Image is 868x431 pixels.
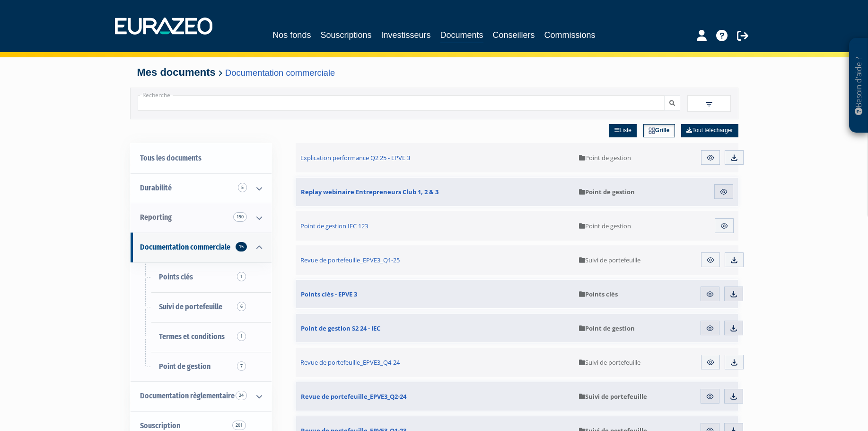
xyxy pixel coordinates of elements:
img: download.svg [730,358,738,367]
a: Replay webinaire Entrepreneurs Club 1, 2 & 3 [296,178,574,206]
span: Revue de portefeuille_EPVE3_Q4-24 [300,358,400,367]
span: 190 [233,212,247,222]
span: Point de gestion [579,324,635,332]
a: Explication performance Q2 25 - EPVE 3 [296,143,575,172]
a: Point de gestion S2 24 - IEC [296,314,574,342]
a: Termes et conditions1 [131,322,272,352]
span: 7 [237,361,246,371]
a: Grille [643,124,675,137]
img: filter.svg [705,100,713,108]
a: Point de gestion IEC 123 [296,211,575,241]
span: Points clés - EPVE 3 [301,290,357,298]
img: eye.svg [719,188,728,196]
a: Points clés - EPVE 3 [296,280,574,308]
img: eye.svg [706,358,715,367]
span: Point de gestion IEC 123 [300,222,368,230]
span: 5 [238,183,247,192]
img: grid.svg [649,127,655,134]
a: Documentation commerciale [225,68,335,78]
span: 24 [236,391,247,400]
a: Reporting 190 [131,203,272,233]
span: Point de gestion [159,362,210,371]
a: Tous les documents [131,144,272,173]
a: Suivi de portefeuille6 [131,292,272,322]
a: Documents [440,28,483,43]
span: Revue de portefeuille_EPVE3_Q1-25 [300,256,400,264]
span: Documentation commerciale [140,242,230,251]
a: Conseillers [493,28,535,42]
span: Durabilité [140,183,172,192]
img: eye.svg [720,222,728,230]
img: eye.svg [706,324,714,332]
span: Souscription [140,421,180,430]
span: Explication performance Q2 25 - EPVE 3 [300,153,410,162]
span: Suivi de portefeuille [579,392,647,401]
p: Besoin d'aide ? [853,43,864,128]
img: download.svg [729,290,738,298]
span: 1 [237,272,246,281]
span: Suivi de portefeuille [159,302,222,311]
span: Suivi de portefeuille [579,358,640,367]
span: Point de gestion [579,188,635,196]
span: Points clés [579,290,618,298]
img: download.svg [730,256,738,264]
span: Revue de portefeuille_EPVE3_Q2-24 [301,392,406,401]
span: Points clés [159,272,193,281]
img: eye.svg [706,290,714,298]
span: Point de gestion [579,222,631,230]
span: Point de gestion S2 24 - IEC [301,324,380,332]
a: Investisseurs [381,28,430,42]
a: Points clés1 [131,262,272,292]
a: Point de gestion7 [131,352,272,382]
h4: Mes documents [137,67,731,78]
a: Souscriptions [320,28,371,42]
span: 1 [237,332,246,341]
img: 1732889491-logotype_eurazeo_blanc_rvb.png [115,18,212,35]
a: Durabilité 5 [131,173,272,203]
span: Point de gestion [579,153,631,162]
span: 201 [232,421,246,430]
a: Commissions [544,28,596,42]
a: Documentation commerciale 15 [131,233,272,262]
a: Revue de portefeuille_EPVE3_Q4-24 [296,348,575,377]
a: Revue de portefeuille_EPVE3_Q2-24 [296,382,574,411]
a: Nos fonds [272,28,311,42]
span: Suivi de portefeuille [579,256,640,264]
img: eye.svg [706,153,715,162]
img: download.svg [729,324,738,332]
img: eye.svg [706,392,714,401]
span: Termes et conditions [159,332,225,341]
a: Tout télécharger [681,124,738,137]
img: download.svg [729,392,738,401]
input: Recherche [138,95,665,111]
span: 15 [236,242,247,251]
span: 6 [237,302,246,311]
a: Documentation règlementaire 24 [131,381,272,411]
img: eye.svg [706,256,715,264]
span: Reporting [140,213,172,222]
a: Liste [609,124,637,137]
span: Replay webinaire Entrepreneurs Club 1, 2 & 3 [301,188,438,196]
span: Documentation règlementaire [140,391,235,400]
img: download.svg [730,153,738,162]
a: Revue de portefeuille_EPVE3_Q1-25 [296,245,575,275]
